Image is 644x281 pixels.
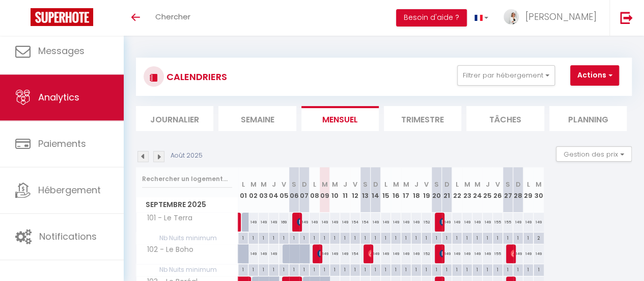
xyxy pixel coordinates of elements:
[330,244,340,263] div: 149
[536,180,542,189] abbr: M
[570,65,619,86] button: Actions
[269,244,279,263] div: 149
[503,9,519,24] img: ...
[269,167,279,213] th: 04
[218,106,296,131] li: Semaine
[340,213,350,232] div: 149
[269,213,279,232] div: 149
[556,146,632,162] button: Gestion des prix
[442,167,452,213] th: 21
[452,264,462,274] div: 1
[310,167,320,213] th: 08
[432,264,441,274] div: 1
[330,264,340,274] div: 1
[452,244,462,263] div: 149
[442,264,452,274] div: 1
[525,10,597,23] span: [PERSON_NAME]
[495,180,500,189] abbr: V
[503,213,513,232] div: 155
[442,213,452,232] div: 149
[411,264,421,274] div: 1
[279,264,289,274] div: 1
[483,167,493,213] th: 25
[238,264,248,274] div: 1
[350,213,360,232] div: 154
[269,233,278,242] div: 1
[411,167,422,213] th: 18
[523,264,533,274] div: 1
[444,180,450,189] abbr: D
[513,213,523,232] div: 149
[136,106,213,131] li: Journalier
[320,233,329,242] div: 1
[434,180,439,189] abbr: S
[391,264,401,274] div: 1
[289,264,299,274] div: 1
[414,180,418,189] abbr: J
[310,213,320,232] div: 149
[38,91,79,104] span: Analytics
[456,180,459,189] abbr: L
[332,180,338,189] abbr: M
[136,233,238,244] span: Nb Nuits minimum
[8,4,39,35] button: Ouvrir le widget de chat LiveChat
[302,180,307,189] abbr: D
[238,233,248,242] div: 1
[483,264,492,274] div: 1
[513,233,523,242] div: 1
[371,233,380,242] div: 1
[422,233,431,242] div: 1
[391,244,401,263] div: 149
[330,167,340,213] th: 10
[381,167,391,213] th: 15
[424,180,429,189] abbr: V
[462,167,472,213] th: 23
[523,233,533,242] div: 1
[483,244,493,263] div: 149
[384,180,387,189] abbr: L
[310,264,319,274] div: 1
[493,167,503,213] th: 26
[259,213,269,232] div: 149
[422,167,432,213] th: 19
[350,244,360,263] div: 154
[261,180,267,189] abbr: M
[171,151,203,161] p: Août 2025
[511,244,514,263] span: [PERSON_NAME]
[292,180,296,189] abbr: S
[39,230,97,243] span: Notifications
[242,180,245,189] abbr: L
[238,167,248,213] th: 01
[401,213,411,232] div: 149
[259,244,269,263] div: 149
[534,244,544,263] div: 149
[299,213,310,232] div: 149
[403,180,409,189] abbr: M
[373,180,378,189] abbr: D
[289,233,299,242] div: 1
[248,244,259,263] div: 149
[534,233,544,242] div: 2
[317,244,321,263] span: [PERSON_NAME]
[301,106,379,131] li: Mensuel
[452,233,462,242] div: 1
[439,244,443,263] span: [PERSON_NAME]
[513,244,523,263] div: 149
[401,167,411,213] th: 17
[248,167,259,213] th: 02
[31,8,93,26] img: Super Booking
[320,244,330,263] div: 149
[138,213,195,224] span: 101 - Le Terra
[472,264,482,274] div: 1
[340,233,350,242] div: 1
[439,212,443,232] span: [PERSON_NAME]
[269,264,278,274] div: 1
[299,264,309,274] div: 1
[350,167,360,213] th: 12
[248,264,258,274] div: 1
[371,213,381,232] div: 149
[452,213,462,232] div: 149
[401,233,411,242] div: 1
[313,180,316,189] abbr: L
[391,233,401,242] div: 1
